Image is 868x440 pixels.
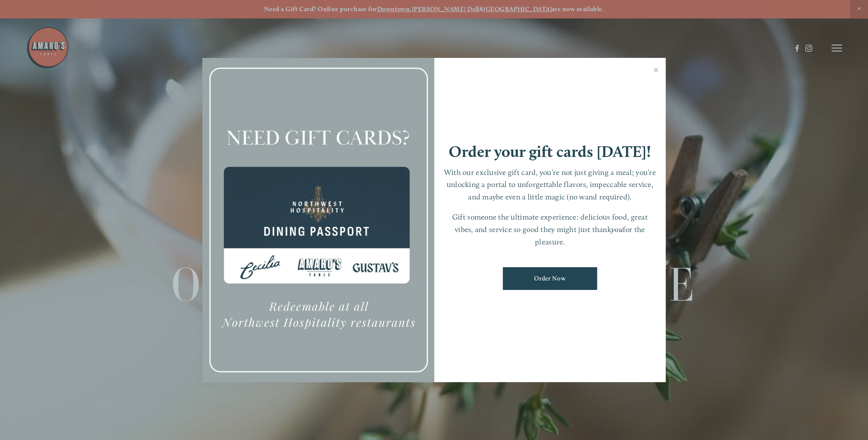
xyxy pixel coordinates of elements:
em: you [611,225,623,234]
p: Gift someone the ultimate experience: delicious food, great vibes, and service so good they might... [443,211,658,248]
a: Close [648,59,664,83]
a: Order Now [503,267,597,290]
p: With our exclusive gift card, you’re not just giving a meal; you’re unlocking a portal to unforge... [443,166,658,203]
h1: Order your gift cards [DATE]! [449,144,651,160]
